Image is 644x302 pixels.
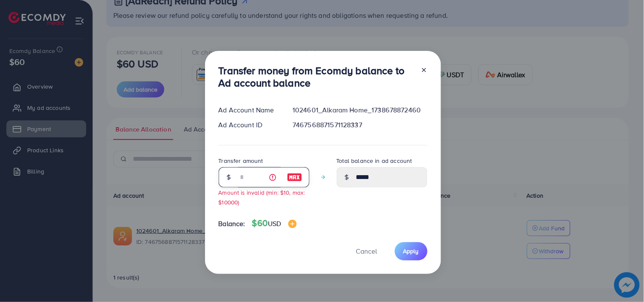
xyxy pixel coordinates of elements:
div: Ad Account Name [212,105,286,115]
label: Transfer amount [219,157,263,165]
h4: $60 [252,218,297,229]
div: 1024601_Alkaram Home_1738678872460 [286,105,434,115]
span: Balance: [219,219,245,229]
small: Amount is invalid (min: $10, max: $10000) [219,188,305,206]
div: Ad Account ID [212,120,286,130]
button: Cancel [346,242,388,260]
img: image [287,172,302,182]
span: Apply [403,247,419,255]
h3: Transfer money from Ecomdy balance to Ad account balance [219,64,414,89]
img: image [288,220,297,228]
span: Cancel [356,246,377,256]
button: Apply [395,242,427,260]
span: USD [268,219,281,228]
div: 7467568871571128337 [286,120,434,130]
label: Total balance in ad account [337,157,412,165]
